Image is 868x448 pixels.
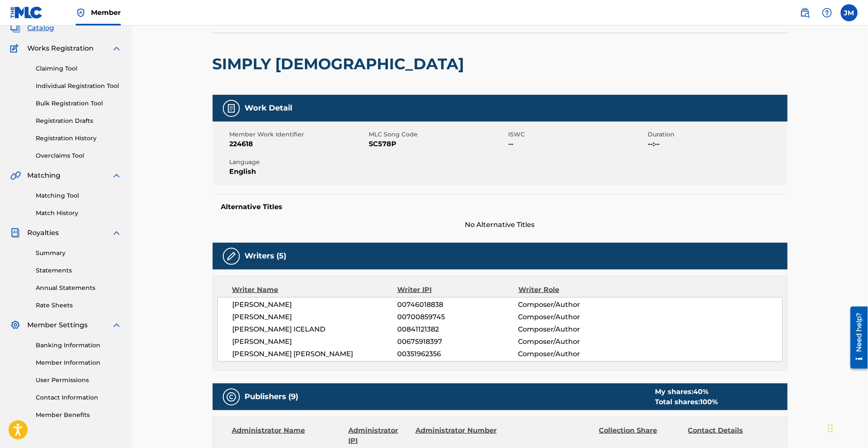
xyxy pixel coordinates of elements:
[599,425,681,446] div: Collection Share
[213,54,469,74] h2: SIMPLY [DEMOGRAPHIC_DATA]
[518,349,629,359] span: Composer/Author
[648,139,785,149] span: --:--
[518,312,629,322] span: Composer/Author
[226,103,236,113] img: Work Detail
[76,8,86,18] img: Top Rightsholder
[397,285,518,295] div: Writer IPI
[111,228,122,238] img: expand
[36,411,122,420] a: Member Benefits
[694,388,709,396] span: 40 %
[245,103,293,113] h5: Work Detail
[800,8,810,18] img: search
[518,324,629,335] span: Composer/Author
[397,300,518,310] span: 00746018838
[230,139,367,149] span: 224618
[369,139,507,149] span: SC578P
[36,151,122,160] a: Overclaims Tool
[844,303,868,372] iframe: Resource Center
[245,251,287,261] h5: Writers (5)
[397,324,518,335] span: 00841121382
[226,251,236,261] img: Writers
[36,99,122,108] a: Bulk Registration Tool
[349,425,409,446] div: Administrator IPI
[10,170,21,181] img: Matching
[397,337,518,347] span: 00675918397
[36,358,122,367] a: Member Information
[245,392,299,402] h5: Publishers (9)
[797,4,814,21] a: Public Search
[230,130,367,139] span: Member Work Identifier
[91,8,121,17] span: Member
[27,228,59,238] span: Royalties
[111,43,122,54] img: expand
[36,64,122,73] a: Claiming Tool
[36,116,122,125] a: Registration Drafts
[10,23,20,33] img: Catalog
[10,43,21,54] img: Works Registration
[700,398,718,406] span: 100 %
[518,285,629,295] div: Writer Role
[232,425,342,446] div: Administrator Name
[36,301,122,310] a: Rate Sheets
[230,167,367,177] span: English
[36,82,122,91] a: Individual Registration Tool
[841,4,858,21] div: User Menu
[36,266,122,275] a: Statements
[10,320,20,330] img: Member Settings
[655,387,718,397] div: My shares:
[27,23,54,33] span: Catalog
[233,324,398,335] span: [PERSON_NAME] ICELAND
[233,349,398,359] span: [PERSON_NAME] [PERSON_NAME]
[36,249,122,258] a: Summary
[655,397,718,407] div: Total shares:
[233,312,398,322] span: [PERSON_NAME]
[518,337,629,347] span: Composer/Author
[36,341,122,350] a: Banking Information
[509,139,646,149] span: --
[226,392,236,402] img: Publishers
[232,285,398,295] div: Writer Name
[648,130,785,139] span: Duration
[221,203,779,211] h5: Alternative Titles
[36,209,122,218] a: Match History
[111,170,122,181] img: expand
[10,6,43,19] img: MLC Logo
[518,300,629,310] span: Composer/Author
[369,130,507,139] span: MLC Song Code
[825,407,868,448] iframe: Chat Widget
[27,320,88,330] span: Member Settings
[111,320,122,330] img: expand
[688,425,771,446] div: Contact Details
[397,312,518,322] span: 00700859745
[36,134,122,143] a: Registration History
[828,416,833,441] div: Drag
[233,337,398,347] span: [PERSON_NAME]
[36,376,122,385] a: User Permissions
[10,228,20,238] img: Royalties
[36,393,122,402] a: Contact Information
[397,349,518,359] span: 00351962356
[27,170,60,181] span: Matching
[819,4,836,21] div: Help
[416,425,498,446] div: Administrator Number
[233,300,398,310] span: [PERSON_NAME]
[509,130,646,139] span: ISWC
[822,8,832,18] img: help
[36,284,122,292] a: Annual Statements
[213,220,788,230] span: No Alternative Titles
[10,23,54,33] a: CatalogCatalog
[230,158,367,167] span: Language
[36,191,122,200] a: Matching Tool
[27,43,94,54] span: Works Registration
